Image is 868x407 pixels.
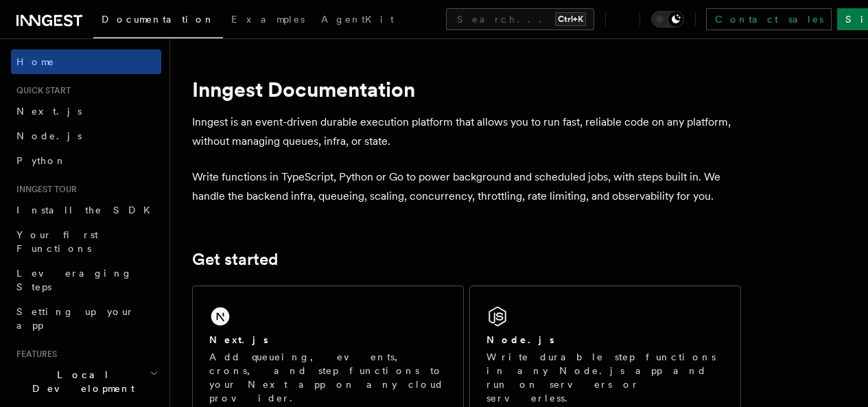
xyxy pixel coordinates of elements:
span: Quick start [11,85,71,96]
a: Next.js [11,99,161,124]
span: AgentKit [321,14,394,25]
p: Add queueing, events, crons, and step functions to your Next app on any cloud provider. [209,350,447,405]
a: Leveraging Steps [11,261,161,299]
a: Contact sales [706,8,832,30]
span: Examples [231,14,305,25]
span: Your first Functions [16,229,98,254]
a: AgentKit [313,4,402,37]
a: Examples [223,4,313,37]
span: Python [16,155,67,166]
kbd: Ctrl+K [555,12,586,26]
span: Features [11,349,57,360]
button: Local Development [11,362,161,401]
a: Your first Functions [11,222,161,261]
span: Inngest tour [11,184,77,195]
a: Python [11,148,161,173]
button: Search...Ctrl+K [446,8,594,30]
span: Node.js [16,130,82,141]
a: Get started [192,250,278,269]
a: Home [11,49,161,74]
p: Inngest is an event-driven durable execution platform that allows you to run fast, reliable code ... [192,113,741,151]
span: Leveraging Steps [16,268,132,292]
span: Documentation [102,14,215,25]
h2: Next.js [209,333,268,347]
a: Documentation [93,4,223,38]
span: Install the SDK [16,205,159,216]
a: Setting up your app [11,299,161,338]
p: Write functions in TypeScript, Python or Go to power background and scheduled jobs, with steps bu... [192,167,741,206]
p: Write durable step functions in any Node.js app and run on servers or serverless. [486,350,724,405]
span: Setting up your app [16,306,134,331]
button: Toggle dark mode [651,11,684,27]
h2: Node.js [486,333,554,347]
h1: Inngest Documentation [192,77,741,102]
a: Install the SDK [11,198,161,222]
span: Next.js [16,106,82,117]
span: Local Development [11,368,150,395]
a: Node.js [11,124,161,148]
span: Home [16,55,55,69]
